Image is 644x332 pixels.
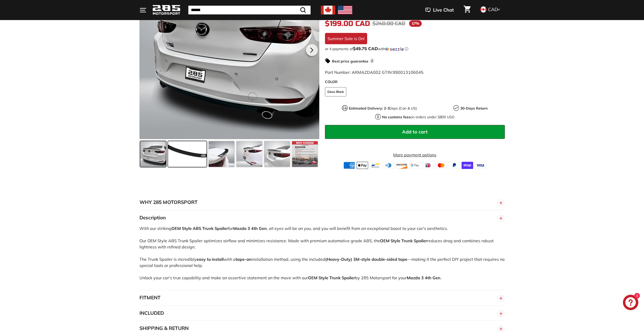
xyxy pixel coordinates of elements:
[325,257,407,262] strong: (Heavy-Duty) 3M-style double-sided tape
[139,195,505,210] button: WHY 285 MOTORSPORT
[139,210,505,226] button: Description
[393,70,424,75] span: 990013106045
[357,162,368,169] img: apple_pay
[193,226,201,231] strong: ABS
[332,59,368,64] strong: Best price guarantee
[401,238,427,243] strong: Trunk Spoiler
[349,106,417,111] p: Days (Can & US)
[325,79,505,85] label: COLOR
[621,295,640,311] inbox-online-store-chat: Shopify online store chat
[461,1,474,19] a: Cart
[407,275,440,280] strong: Mazda 3 4th Gen
[396,162,408,169] img: discover
[171,226,192,231] strong: OEM Style
[325,46,505,51] div: or 4 payments of$49.75 CADwithSezzle Click to learn more about Sezzle
[325,19,370,28] span: $199.00 CAD
[343,162,355,169] img: american_express
[325,33,367,44] div: Summer Sale is On!
[402,129,428,135] span: Add to cart
[460,106,488,111] strong: 30-Days Return
[370,162,381,169] img: bancontact
[325,70,424,75] span: Part Number: ARMAZDA002 GTIN:
[349,106,390,111] strong: Estimated Delivery: 2-3
[308,275,328,280] strong: OEM Style
[385,47,404,51] img: Sezzle
[233,226,267,231] strong: Mazda 3 4th Gen
[419,4,461,16] button: Live Chat
[382,114,454,120] p: on orders under $800 USD
[370,58,375,63] span: i
[435,162,447,169] img: master
[202,226,228,231] strong: Trunk Spoiler
[353,46,378,51] span: $49.75 CAD
[380,238,400,243] strong: OEM Style
[236,257,251,262] strong: tape-on
[448,162,460,169] img: paypal
[488,6,498,12] span: CAD
[139,290,505,306] button: FITMENT
[197,257,224,262] strong: easy to install
[382,115,410,119] strong: No customs fees
[462,162,473,169] img: shopify_pay
[325,125,505,139] button: Add to cart
[373,20,405,27] span: $240.00 CAD
[325,152,505,158] a: More payment options
[139,306,505,321] button: INCLUDED
[325,46,505,51] div: or 4 payments of with
[139,225,505,290] div: With our striking for , all eyes will be on you, and you will benefit from an exceptional boost t...
[329,275,355,280] strong: Trunk Spoiler
[475,162,486,169] img: visa
[409,20,422,27] span: 17%
[152,4,181,16] img: Logo_285_Motorsport_areodynamics_components
[383,162,394,169] img: diners_club
[188,6,311,14] input: Search
[409,162,421,169] img: google_pay
[422,162,434,169] img: ideal
[433,7,454,13] span: Live Chat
